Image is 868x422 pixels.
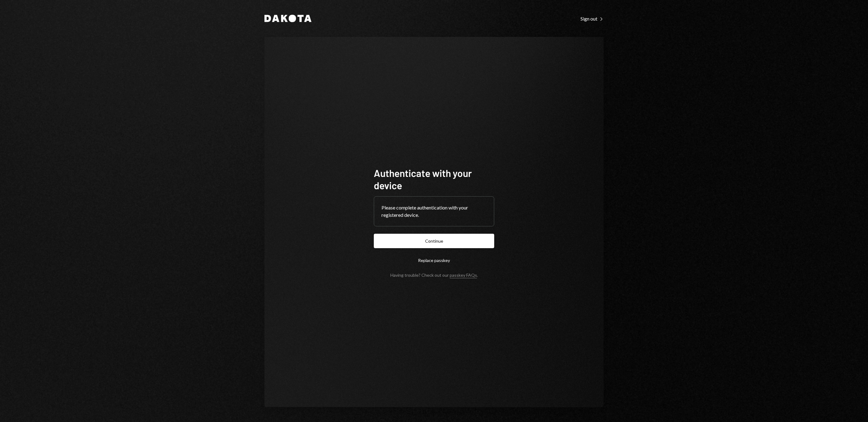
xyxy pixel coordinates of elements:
button: Replace passkey [374,253,494,268]
h1: Authenticate with your device [374,167,494,191]
a: Sign out [581,15,604,22]
div: Sign out [581,16,604,22]
button: Continue [374,234,494,248]
div: Having trouble? Check out our . [390,272,478,278]
a: passkey FAQs [450,272,477,278]
div: Please complete authentication with your registered device. [381,204,487,219]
